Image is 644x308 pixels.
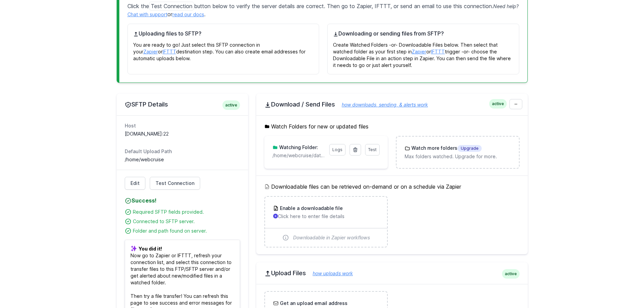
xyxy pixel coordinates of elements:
a: Test [365,144,380,156]
a: Test Connection [150,177,200,190]
span: Test [368,147,377,152]
div: Folder and path found on server. [133,228,240,234]
h2: Download / Send Files [264,100,520,109]
span: Test Connection [149,2,194,10]
h3: Watch more folders [410,145,482,152]
span: active [222,100,240,110]
a: Watch more foldersUpgrade Max folders watched. Upgrade for more. [397,137,519,168]
a: Zapier [412,49,426,54]
b: You did it! [139,246,162,252]
a: IFTTT [431,49,445,54]
h2: Upload Files [264,269,520,277]
a: Logs [329,144,345,156]
a: read our docs [172,11,204,17]
span: Need help? [493,3,519,9]
h3: Get an upload email address [279,300,348,307]
span: active [502,269,520,279]
h5: Downloadable files can be retrieved on-demand or on a schedule via Zapier [264,183,520,191]
a: how uploads work [306,270,353,276]
dt: Default Upload Path [125,148,240,155]
span: Test Connection [156,180,194,187]
h3: Enable a downloadable file [279,205,343,212]
p: Max folders watched. Upgrade for more. [405,153,510,160]
a: Edit [125,177,145,190]
dd: [DOMAIN_NAME]:22 [125,131,240,137]
h2: SFTP Details [125,100,240,109]
div: Connected to SFTP server. [133,218,240,225]
a: Chat with support [127,11,167,17]
p: Click here to enter file details [273,213,379,220]
h5: Watch Folders for new or updated files [264,122,520,131]
h4: Downloading or sending files from SFTP? [333,29,514,38]
a: Enable a downloadable file Click here to enter file details Downloadable in Zapier workflows [265,197,387,247]
dt: Host [125,122,240,129]
h3: Watching Folder: [278,144,318,151]
span: Upgrade [457,145,482,152]
p: Click the button below to verify the server details are correct. Then go to Zapier, IFTTT, or sen... [127,1,519,18]
a: how downloads, sending, & alerts work [335,102,428,108]
p: Create Watched Folders -or- Downloadable Files below. Then select that watched folder as your fir... [333,38,514,69]
span: active [489,99,507,109]
p: /home/webcruise/data/webcruise [272,152,325,159]
span: Downloadable in Zapier workflows [293,234,370,241]
a: Zapier [143,49,158,54]
p: You are ready to go! Just select this SFTP connection in your or destination step. You can also c... [133,38,314,62]
a: IFTTT [163,49,176,54]
div: Required SFTP fields provided. [133,209,240,215]
h4: Uploading files to SFTP? [133,29,314,38]
h4: Success! [125,196,240,205]
dd: /home/webcruise [125,156,240,163]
